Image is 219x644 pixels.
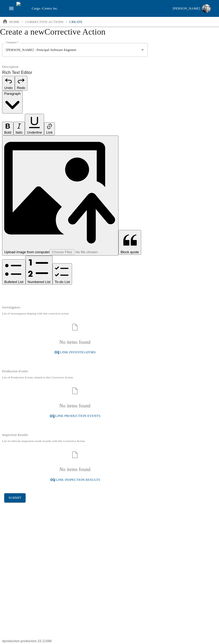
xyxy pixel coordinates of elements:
span: Bulleted List [4,280,23,284]
button: Link Production Events [47,411,102,421]
span: Link [46,130,53,134]
button: Italic [13,122,25,135]
h6: No items found [59,466,91,473]
button: open drawer [6,3,16,13]
p: corrective-actions [25,19,64,25]
button: Upload image from computer [2,135,118,256]
h6: No items found [59,338,91,346]
button: [PERSON_NAME] [171,3,213,14]
span: Centro Inc. [42,6,58,10]
button: Underline [25,114,44,135]
img: cargo logo [16,2,30,15]
p: home [9,19,20,25]
p: List of investigators helping with this corrective action [2,311,148,316]
button: Paragraph, Heading [2,91,23,114]
div: Editor toolbar [2,76,148,285]
a: create [67,18,85,26]
button: Link [44,122,55,135]
span: Block quote [121,250,139,254]
a: corrective-actions [23,18,66,26]
label: Description [2,64,148,69]
button: Bold [2,122,13,135]
label: Rich Text Editor [2,69,148,76]
p: List of Production Events related to this Corrective Action [2,375,148,380]
span: Link Inspection Results [56,477,100,483]
span: Redo [17,86,25,90]
span: Numbered List [28,280,51,284]
li: / [22,19,23,25]
button: Link Inspection Results [48,475,102,485]
button: Undo [2,76,15,91]
div: Cargo - [30,6,170,11]
button: Block quote [118,230,141,255]
button: submit [4,493,26,502]
h6: No items found [59,402,91,410]
button: Link Investigators [52,348,98,357]
button: Bulleted List [2,259,26,285]
span: Link Production Events [55,413,101,419]
span: Bold [4,130,11,134]
label: Investigators [2,305,20,309]
span: Italic [16,130,23,134]
span: To-do List [55,280,70,284]
label: Champion [6,41,19,44]
button: To-do List [53,263,72,285]
li: / [66,19,67,25]
p: create [69,19,83,25]
span: Undo [4,86,13,90]
img: Profile image [202,4,211,13]
button: Numbered List [26,256,53,285]
div: Rich Text Editor. Editing area: main. Press Alt+0 for help. [2,289,148,295]
button: Redo [15,76,27,91]
span: Underline [27,130,42,134]
p: List of relevant inspection result records with this Corrective Action [2,439,148,443]
div: [PERSON_NAME] [173,6,200,12]
span: Link Investigators [60,349,96,355]
span: Corrective Action [45,27,106,36]
label: Inspection Results [2,433,28,437]
button: Open [139,46,146,53]
label: Production Events [2,369,28,373]
span: Upload image from computer [4,250,50,254]
span: Paragraph [4,92,21,96]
